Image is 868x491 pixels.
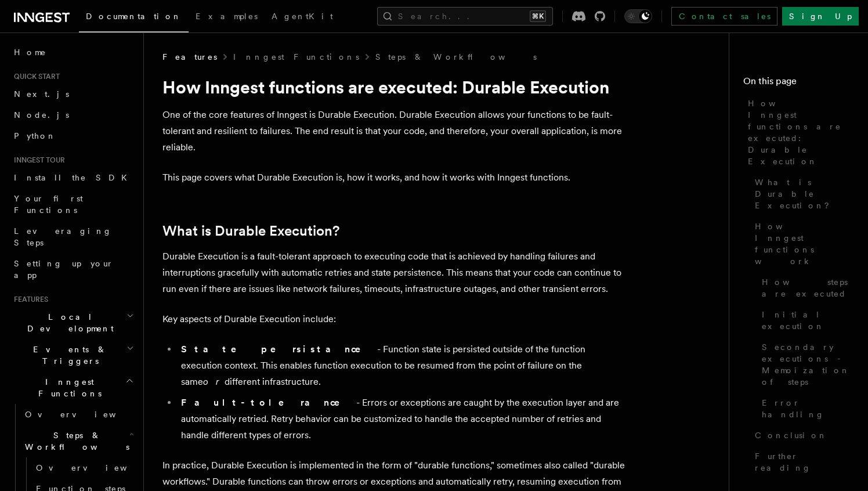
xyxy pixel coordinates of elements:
[178,341,627,390] li: - Function state is persisted outside of the function execution context. This enables function ex...
[9,306,136,339] button: Local Development
[20,429,129,453] span: Steps & Workflows
[20,404,136,425] a: Overview
[181,397,356,408] strong: Fault-tolerance
[162,311,627,327] p: Key aspects of Durable Execution include:
[9,221,136,253] a: Leveraging Steps
[31,457,136,478] a: Overview
[20,425,136,457] button: Steps & Workflows
[162,107,627,156] p: One of the core features of Inngest is Durable Execution. Durable Execution allows your functions...
[14,131,56,140] span: Python
[9,104,136,125] a: Node.js
[748,98,854,167] span: How Inngest functions are executed: Durable Execution
[181,344,377,355] strong: State persistance
[743,93,854,172] a: How Inngest functions are executed: Durable Execution
[203,376,225,387] em: or
[762,397,854,420] span: Error handling
[757,272,854,304] a: How steps are executed
[9,311,126,334] span: Local Development
[14,46,46,58] span: Home
[750,425,854,446] a: Conclusion
[14,226,112,247] span: Leveraging Steps
[265,3,340,31] a: AgentKit
[14,89,69,99] span: Next.js
[750,446,854,478] a: Further reading
[624,9,652,23] button: Toggle dark mode
[162,51,217,63] span: Features
[178,395,627,443] li: - Errors or exceptions are caught by the execution layer and are automatically retried. Retry beh...
[750,216,854,272] a: How Inngest functions work
[162,248,627,297] p: Durable Execution is a fault-tolerant approach to executing code that is achieved by handling fai...
[162,77,627,98] h1: How Inngest functions are executed: Durable Execution
[272,12,333,21] span: AgentKit
[762,309,854,332] span: Initial execution
[189,3,265,31] a: Examples
[755,221,854,267] span: How Inngest functions work
[233,51,359,63] a: Inngest Functions
[530,10,546,22] kbd: ⌘K
[14,194,83,215] span: Your first Functions
[162,169,627,186] p: This page covers what Durable Execution is, how it works, and how it works with Inngest functions.
[671,7,777,26] a: Contact sales
[14,173,134,182] span: Install the SDK
[757,337,854,392] a: Secondary executions - Memoization of steps
[9,295,48,304] span: Features
[9,253,136,286] a: Setting up your app
[782,7,859,26] a: Sign Up
[9,344,126,367] span: Events & Triggers
[750,172,854,216] a: What is Durable Execution?
[25,410,144,419] span: Overview
[755,176,854,211] span: What is Durable Execution?
[162,223,339,239] a: What is Durable Execution?
[9,72,60,81] span: Quick start
[196,12,258,21] span: Examples
[757,392,854,425] a: Error handling
[755,450,854,474] span: Further reading
[79,3,189,33] a: Documentation
[36,463,155,472] span: Overview
[755,429,827,441] span: Conclusion
[762,341,854,388] span: Secondary executions - Memoization of steps
[9,42,136,63] a: Home
[377,7,553,26] button: Search...⌘K
[9,188,136,221] a: Your first Functions
[757,304,854,337] a: Initial execution
[9,376,125,399] span: Inngest Functions
[14,259,114,280] span: Setting up your app
[9,339,136,371] button: Events & Triggers
[9,84,136,104] a: Next.js
[743,74,854,93] h4: On this page
[375,51,537,63] a: Steps & Workflows
[14,110,69,120] span: Node.js
[9,156,65,165] span: Inngest tour
[9,371,136,404] button: Inngest Functions
[9,167,136,188] a: Install the SDK
[762,276,854,299] span: How steps are executed
[9,125,136,146] a: Python
[86,12,182,21] span: Documentation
